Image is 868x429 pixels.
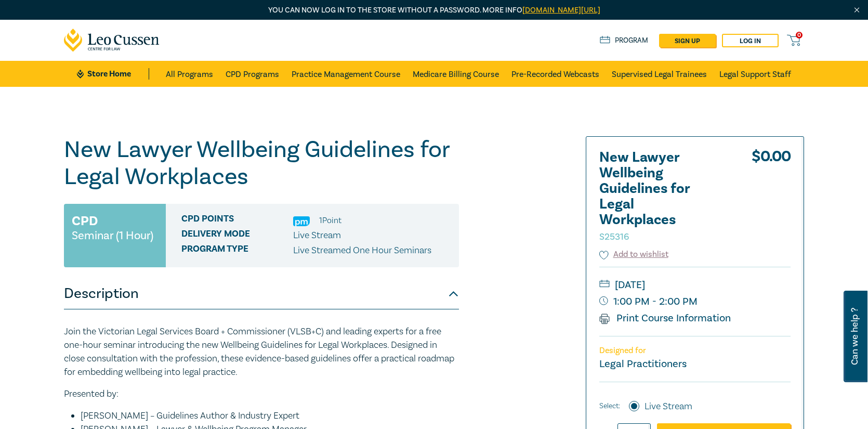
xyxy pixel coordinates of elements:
h2: New Lawyer Wellbeing Guidelines for Legal Workplaces [599,150,714,243]
a: Pre-Recorded Webcasts [511,61,599,87]
p: Designed for [599,346,791,356]
a: Print Course Information [599,311,731,325]
a: Program [600,35,648,46]
li: 1 Point [319,214,341,227]
a: sign up [659,34,716,47]
span: Select: [599,400,620,412]
img: Close [852,6,861,15]
a: Medicare Billing Course [413,61,499,87]
small: [DATE] [599,277,791,293]
img: Practice Management & Business Skills [293,216,310,226]
a: Supervised Legal Trainees [612,61,707,87]
span: 0 [796,32,803,38]
a: Store Home [77,68,149,80]
span: Program type [181,244,293,257]
small: S25316 [599,231,629,243]
h1: New Lawyer Wellbeing Guidelines for Legal Workplaces [64,136,459,190]
label: Live Stream [645,400,692,413]
span: CPD Points [181,214,293,227]
small: Legal Practitioners [599,357,687,371]
span: Can we help ? [850,297,860,376]
p: Live Streamed One Hour Seminars [293,244,431,257]
a: Practice Management Course [292,61,400,87]
button: Add to wishlist [599,249,668,261]
a: All Programs [166,61,213,87]
span: Delivery Mode [181,229,293,242]
div: $ 0.00 [752,150,791,249]
p: Presented by: [64,387,459,401]
h3: CPD [72,212,98,230]
small: Seminar (1 Hour) [72,230,153,241]
a: Legal Support Staff [719,61,791,87]
a: Log in [722,34,779,47]
a: CPD Programs [226,61,279,87]
a: [DOMAIN_NAME][URL] [522,5,600,15]
span: Live Stream [293,229,341,241]
button: Description [64,278,459,309]
p: You can now log in to the store without a password. More info [64,5,804,16]
li: [PERSON_NAME] – Guidelines Author & Industry Expert [81,409,459,423]
small: 1:00 PM - 2:00 PM [599,293,791,310]
p: Join the Victorian Legal Services Board + Commissioner (VLSB+C) and leading experts for a free on... [64,325,459,379]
